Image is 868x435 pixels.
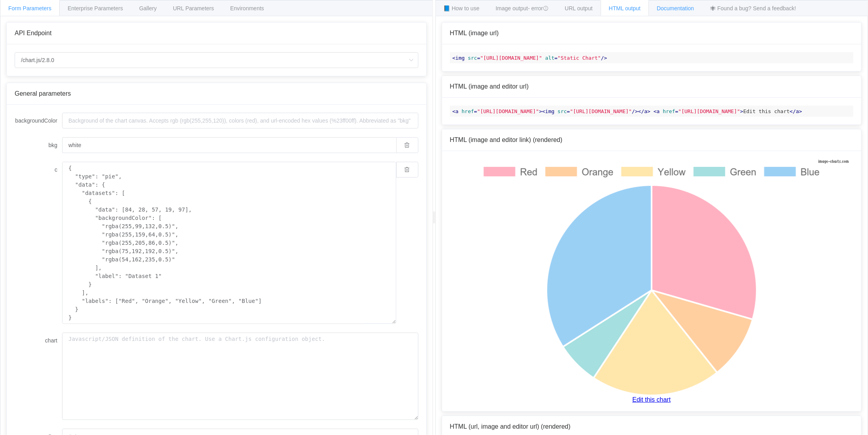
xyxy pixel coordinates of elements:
span: HTML (image and editor url) [450,83,529,90]
span: "[URL][DOMAIN_NAME]" [477,108,539,114]
span: src [558,108,567,114]
code: Edit this chart [450,106,854,117]
span: Form Parameters [8,5,51,11]
span: href [663,108,675,114]
span: Gallery [139,5,157,11]
span: img [545,108,554,114]
span: < = = /> [452,55,607,61]
span: HTML output [609,5,641,11]
span: "[URL][DOMAIN_NAME]" [570,108,632,114]
a: Edit this chart [450,396,854,403]
span: Image output [495,5,548,11]
input: Background of the chart canvas. Accepts rgb (rgb(255,255,120)), colors (red), and url-encoded hex... [62,113,418,129]
label: backgroundColor [15,113,62,129]
span: Documentation [657,5,694,11]
span: HTML (image url) [450,30,499,36]
span: URL Parameters [173,5,214,11]
span: 📘 How to use [444,5,480,11]
span: img [456,55,465,61]
label: c [15,162,62,178]
span: alt [545,55,554,61]
input: Background of the chart canvas. Accepts rgb (rgb(255,255,120)), colors (red), and url-encoded hex... [62,137,396,153]
span: Environments [230,5,264,11]
span: a [456,108,459,114]
span: API Endpoint [15,30,51,36]
span: HTML (url, image and editor url) (rendered) [450,423,571,430]
span: </ > [790,108,802,114]
span: src [468,55,477,61]
span: General parameters [15,90,71,97]
span: < = > [654,108,743,114]
span: < = > [452,108,542,114]
span: HTML (image and editor link) (rendered) [450,136,563,143]
span: "[URL][DOMAIN_NAME]" [678,108,740,114]
span: "Static Chart" [558,55,601,61]
span: URL output [565,5,592,11]
input: Select [15,52,418,68]
span: a [657,108,660,114]
label: bkg [15,137,62,153]
span: href [461,108,474,114]
span: - error [528,5,548,11]
span: a [796,108,799,114]
span: "[URL][DOMAIN_NAME]" [480,55,542,61]
span: 🕷 Found a bug? Send a feedback! [710,5,796,11]
span: </ > [638,108,651,114]
img: 2.8.0 [454,159,849,396]
span: a [644,108,647,114]
span: Enterprise Parameters [68,5,123,11]
span: < = /> [542,108,638,114]
label: chart [15,333,62,348]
